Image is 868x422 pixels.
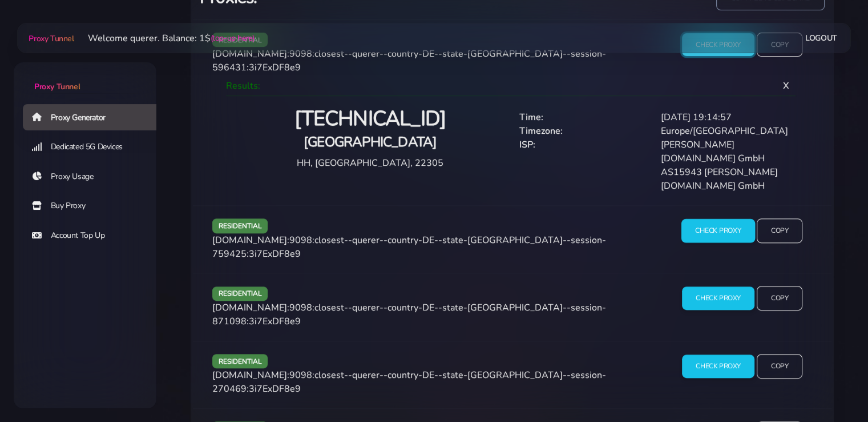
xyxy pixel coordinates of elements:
span: X [774,70,798,101]
div: Europe/[GEOGRAPHIC_DATA] [654,124,796,138]
div: [PERSON_NAME][DOMAIN_NAME] GmbH [654,138,796,165]
a: Proxy Usage [23,164,165,190]
span: [DOMAIN_NAME]:9098:closest--querer--country-DE--state-[GEOGRAPHIC_DATA]--session-759425:3i7ExDF8e9 [212,234,606,260]
a: Account Top Up [23,222,165,249]
a: Proxy Tunnel [26,29,74,47]
a: Buy Proxy [23,193,165,219]
h2: [TECHNICAL_ID] [235,106,506,133]
span: [DOMAIN_NAME]:9098:closest--querer--country-DE--state-[GEOGRAPHIC_DATA]--session-871098:3i7ExDF8e9 [212,301,606,328]
li: Welcome querer. Balance: 1$ [74,31,255,45]
iframe: Webchat Widget [700,235,854,408]
a: Logout [805,27,837,49]
input: Check Proxy [682,286,754,310]
span: residential [212,286,268,301]
span: residential [212,218,268,233]
a: Proxy Tunnel [14,62,156,93]
span: Proxy Tunnel [34,81,80,92]
div: Time: [512,110,655,124]
input: Check Proxy [681,219,755,243]
div: [DATE] 19:14:57 [654,110,796,124]
input: Check Proxy [682,355,754,378]
span: HH, [GEOGRAPHIC_DATA], 22305 [297,157,443,169]
span: [DOMAIN_NAME]:9098:closest--querer--country-DE--state-[GEOGRAPHIC_DATA]--session-270469:3i7ExDF8e9 [212,369,606,395]
h4: [GEOGRAPHIC_DATA] [235,133,506,152]
span: Results: [226,79,260,92]
div: AS15943 [PERSON_NAME][DOMAIN_NAME] GmbH [654,165,796,193]
div: Timezone: [512,124,655,138]
span: residential [212,354,268,368]
a: Dedicated 5G Devices [23,134,165,160]
input: Copy [757,218,802,243]
div: ISP: [512,138,655,165]
a: Proxy Generator [23,104,165,130]
a: (top-up here) [211,32,255,44]
span: [DOMAIN_NAME]:9098:closest--querer--country-DE--state-[GEOGRAPHIC_DATA]--session-596431:3i7ExDF8e9 [212,47,606,74]
span: Proxy Tunnel [29,33,74,44]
